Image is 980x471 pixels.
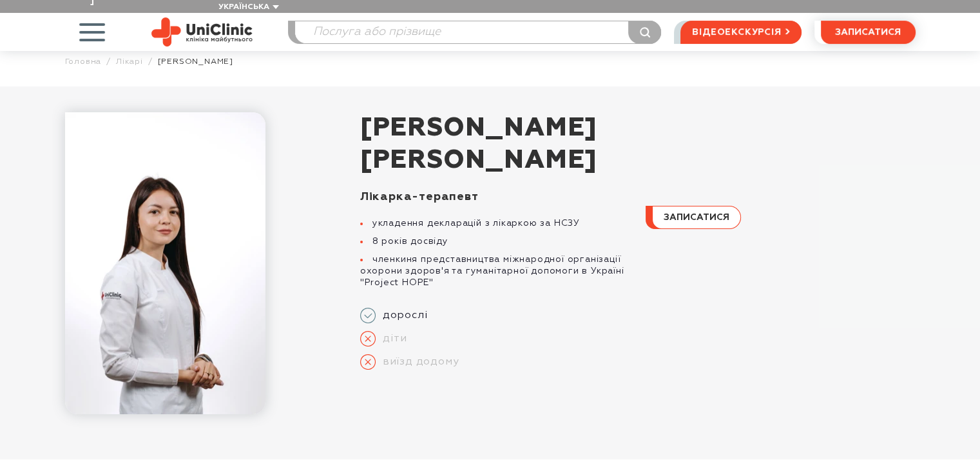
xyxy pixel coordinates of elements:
span: [PERSON_NAME] [360,112,916,145]
a: Головна [65,57,102,66]
span: записатися [664,213,729,222]
div: Лікарка-терапевт [360,190,630,205]
span: записатися [835,28,901,37]
a: Лікарі [116,57,143,66]
h1: [PERSON_NAME] [360,112,916,177]
span: Українська [218,3,269,11]
button: записатися [821,21,916,44]
button: записатися [646,206,741,229]
span: діти [376,332,407,345]
img: Онищенко Анастасія Сергіївна [65,112,265,414]
img: Uniclinic [151,17,253,46]
li: 8 років досвіду [360,235,630,247]
input: Послуга або прізвище [295,21,661,43]
a: відеоекскурсія [680,21,801,44]
span: відеоекскурсія [692,21,781,43]
span: дорослі [376,309,428,322]
span: виїзд додому [376,356,459,368]
button: Українська [215,3,279,12]
li: членкиня представництва міжнародної організації охорони здоров'я та гуманітарної допомоги в Украї... [360,254,630,288]
span: [PERSON_NAME] [158,57,233,66]
li: укладення декларацій з лікаркою за НСЗУ [360,217,630,229]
